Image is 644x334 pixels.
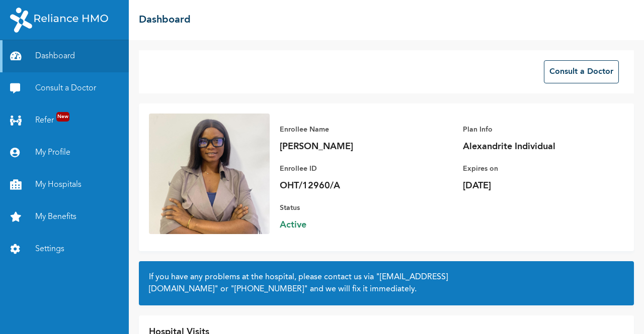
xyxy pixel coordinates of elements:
h2: Dashboard [139,13,191,28]
p: Alexandrite Individual [463,141,604,153]
p: Plan Info [463,124,604,136]
img: Enrollee [149,114,270,234]
p: Enrollee Name [280,124,421,136]
a: "[PHONE_NUMBER]" [230,285,308,293]
p: Expires on [463,163,604,175]
p: [DATE] [463,180,604,192]
h2: If you have any problems at the hospital, please contact us via or and we will fix it immediately. [149,271,624,295]
img: RelianceHMO's Logo [10,8,108,33]
p: Status [280,202,421,214]
button: Consult a Doctor [544,60,619,83]
p: Enrollee ID [280,163,421,175]
p: OHT/12960/A [280,180,421,192]
p: [PERSON_NAME] [280,141,421,153]
span: New [56,112,69,122]
span: Active [280,219,421,231]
